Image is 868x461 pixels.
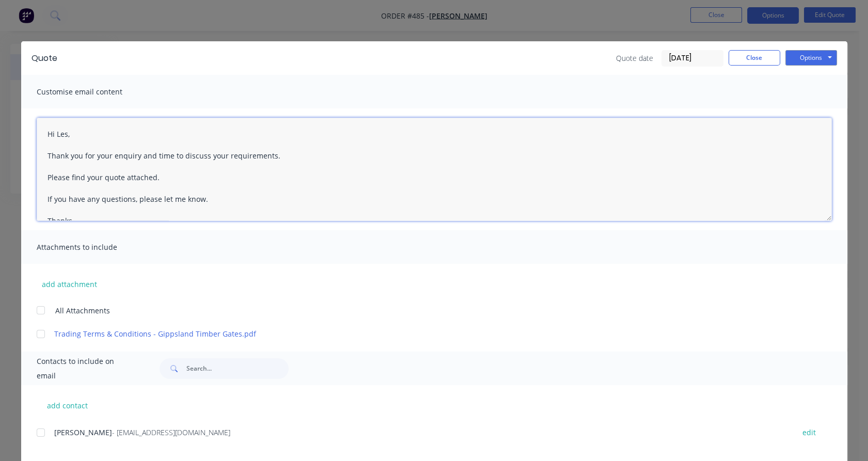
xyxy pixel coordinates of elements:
[37,85,150,99] span: Customise email content
[54,427,112,437] span: [PERSON_NAME]
[54,328,784,339] a: Trading Terms & Conditions - Gippsland Timber Gates.pdf
[785,50,837,66] button: Options
[37,118,832,221] textarea: Hi Les, Thank you for your enquiry and time to discuss your requirements. Please find your quote ...
[186,358,289,379] input: Search...
[112,427,230,437] span: - [EMAIL_ADDRESS][DOMAIN_NAME]
[796,425,822,439] button: edit
[37,354,134,383] span: Contacts to include on email
[37,276,102,292] button: add attachment
[37,398,99,413] button: add contact
[55,305,110,316] span: All Attachments
[37,240,150,255] span: Attachments to include
[31,52,57,65] div: Quote
[616,53,653,63] span: Quote date
[729,50,780,66] button: Close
